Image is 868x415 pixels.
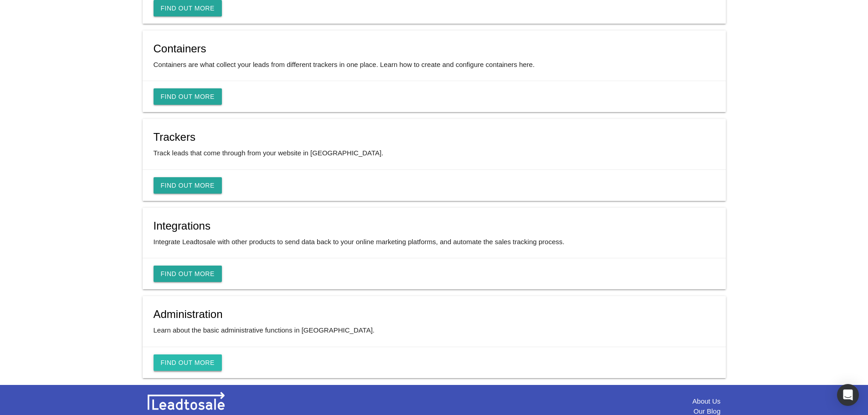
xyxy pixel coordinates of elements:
a: Containers [154,42,206,55]
a: Administration [154,308,223,320]
a: Our Blog [693,407,720,415]
img: leadtosale.png [148,392,225,410]
a: Find Out More [154,177,222,194]
a: About Us [693,397,721,405]
p: Containers are what collect your leads from different trackers in one place. Learn how to create ... [154,60,715,70]
div: Open Intercom Messenger [837,384,859,406]
a: Trackers [154,131,195,143]
a: Find Out More [154,88,222,105]
p: Track leads that come through from your website in [GEOGRAPHIC_DATA]. [154,148,715,159]
a: Find Out More [154,354,222,371]
a: Integrations [154,220,211,232]
p: Integrate Leadtosale with other products to send data back to your online marketing platforms, an... [154,237,715,247]
p: Learn about the basic administrative functions in [GEOGRAPHIC_DATA]. [154,325,715,336]
a: Find Out More [154,266,222,282]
